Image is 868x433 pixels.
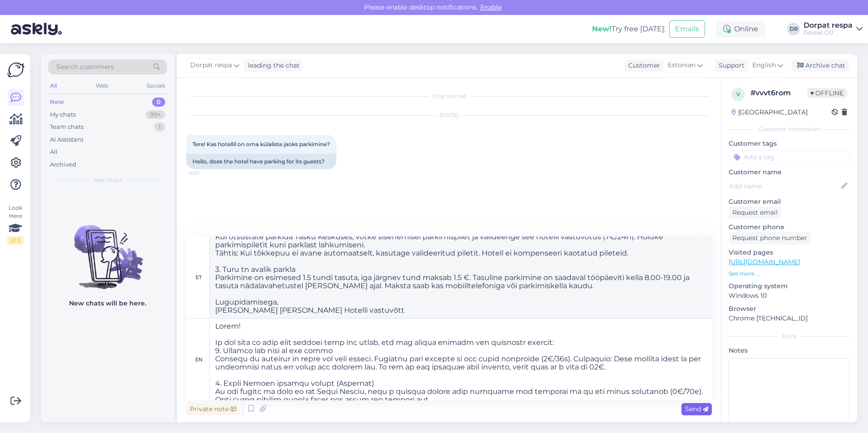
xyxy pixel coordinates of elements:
[210,319,712,400] textarea: Lorem! Ip dol sita co adip elit seddoei temp inc utlab, etd mag aliqua enimadm ven quisnostr exer...
[48,80,59,92] div: All
[195,352,202,367] div: en
[189,170,223,177] span: 15:01
[93,176,122,184] span: New chats
[804,29,853,36] div: Dorpat OÜ
[50,148,58,157] div: All
[50,135,84,144] div: AI Assistant
[729,207,781,219] div: Request email
[668,60,695,70] span: Estonian
[729,197,850,207] p: Customer email
[716,21,765,37] div: Online
[186,403,240,415] div: Private note
[50,123,84,132] div: Team chats
[729,332,850,340] div: Extra
[736,91,740,98] span: v
[186,92,712,100] div: Chat started
[152,98,165,107] div: 0
[154,123,165,132] div: 1
[592,24,666,34] div: Try free [DATE]:
[7,204,24,245] div: Look Here
[669,20,705,38] button: Emails
[729,281,850,291] p: Operating system
[729,150,850,164] input: Add a tag
[625,61,660,70] div: Customer
[244,61,300,70] div: leading the chat
[7,61,25,79] img: Askly Logo
[729,270,850,278] p: See more ...
[787,23,800,35] div: DR
[729,222,850,232] p: Customer phone
[729,304,850,314] p: Browser
[56,62,114,72] span: Search customers
[807,88,847,98] span: Offline
[804,22,863,36] a: Dorpat respaDorpat OÜ
[729,248,850,257] p: Visited pages
[190,60,232,70] span: Dorpat respa
[685,405,708,413] span: Send
[715,61,745,70] div: Support
[804,22,853,29] div: Dorpat respa
[186,111,712,119] div: [DATE]
[729,232,811,244] div: Request phone number
[69,299,146,308] p: New chats will be here.
[750,88,807,98] div: # vvvt6rom
[729,291,850,300] p: Windows 10
[792,59,849,72] div: Archive chat
[50,98,64,107] div: New
[210,236,712,318] textarea: Tere! Kui soovite oma sõidukit hotelli lähedal parkida, saate valida järgmiste võimaluste vahel: ...
[146,110,165,119] div: 99+
[192,141,330,148] span: Tere! Kas hotellil on oma külaliste jaoks parkimine?
[729,125,850,133] div: Customer information
[729,181,839,191] input: Add name
[731,108,808,117] div: [GEOGRAPHIC_DATA]
[752,60,776,70] span: English
[729,167,850,177] p: Customer name
[729,139,850,148] p: Customer tags
[50,160,76,169] div: Archived
[196,270,202,285] div: et
[186,154,336,169] div: Hello, does the hotel have parking for its guests?
[50,110,76,119] div: My chats
[729,314,850,323] p: Chrome [TECHNICAL_ID]
[729,346,850,355] p: Notes
[729,258,800,266] a: [URL][DOMAIN_NAME]
[41,209,174,290] img: No chats
[145,80,167,92] div: Socials
[478,3,504,11] span: Enable
[94,80,110,92] div: Web
[7,236,24,245] div: 2 / 3
[592,25,612,33] b: New!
